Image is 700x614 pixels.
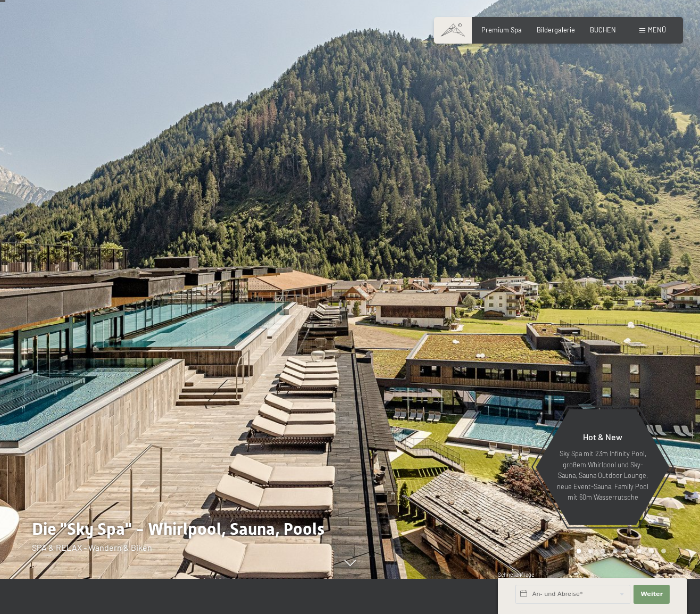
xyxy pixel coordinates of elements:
button: Weiter [634,585,670,604]
a: Bildergalerie [537,26,575,34]
div: Carousel Page 4 [613,549,618,553]
div: Carousel Page 3 [601,549,605,553]
span: Menü [648,26,666,34]
span: Hot & New [583,432,622,442]
div: Carousel Page 5 [625,549,630,553]
span: Weiter [640,590,663,599]
div: Carousel Page 1 (Current Slide) [577,549,581,553]
div: Carousel Page 8 [661,549,666,553]
div: Carousel Page 7 [649,549,654,553]
a: Hot & New Sky Spa mit 23m Infinity Pool, großem Whirlpool und Sky-Sauna, Sauna Outdoor Lounge, ne... [535,409,670,526]
div: Carousel Page 6 [637,549,642,553]
span: Schnellanfrage [498,571,535,578]
a: BUCHEN [590,26,616,34]
a: Premium Spa [481,26,522,34]
p: Sky Spa mit 23m Infinity Pool, großem Whirlpool und Sky-Sauna, Sauna Outdoor Lounge, neue Event-S... [556,448,649,502]
div: Carousel Pagination [573,549,666,553]
div: Carousel Page 2 [588,549,593,553]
